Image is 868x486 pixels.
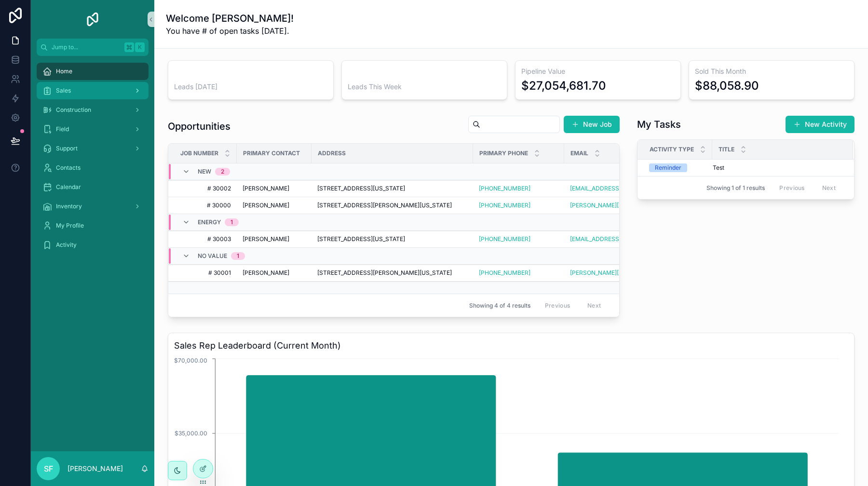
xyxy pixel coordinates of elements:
[37,198,149,215] a: Inventory
[37,140,149,157] a: Support
[37,63,149,80] a: Home
[713,164,724,172] span: Test
[198,168,211,175] span: New
[348,82,501,92] h3: Leads This Week
[56,241,77,249] span: Activity
[318,149,346,157] span: Address
[570,235,653,243] a: [EMAIL_ADDRESS][DOMAIN_NAME]
[570,202,653,209] a: [PERSON_NAME][EMAIL_ADDRESS][DOMAIN_NAME]
[317,202,467,209] a: [STREET_ADDRESS][PERSON_NAME][US_STATE]
[479,185,558,192] a: [PHONE_NUMBER]
[175,430,207,437] tspan: $35,000.00
[56,183,81,191] span: Calendar
[174,82,327,92] h3: Leads [DATE]
[243,202,306,209] a: [PERSON_NAME]
[243,185,306,192] a: [PERSON_NAME]
[637,118,681,131] h1: My Tasks
[479,269,530,277] a: [PHONE_NUMBER]
[237,252,239,260] div: 1
[521,67,675,76] h3: Pipeline Value
[243,149,300,157] span: Primary Contact
[243,235,306,243] a: [PERSON_NAME]
[317,185,467,192] a: [STREET_ADDRESS][US_STATE]
[570,269,653,277] a: [PERSON_NAME][EMAIL_ADDRESS][DOMAIN_NAME]
[85,12,100,27] img: App logo
[56,87,71,94] span: Sales
[56,67,72,75] span: Home
[136,43,144,51] span: K
[317,235,467,243] a: [STREET_ADDRESS][US_STATE]
[37,101,149,119] a: Construction
[37,178,149,196] a: Calendar
[317,235,405,243] span: [STREET_ADDRESS][US_STATE]
[180,202,231,209] a: # 30000
[56,164,81,172] span: Contacts
[198,218,221,226] span: Energy
[56,145,78,152] span: Support
[479,202,558,209] a: [PHONE_NUMBER]
[317,269,467,277] a: [STREET_ADDRESS][PERSON_NAME][US_STATE]
[317,269,452,277] span: [STREET_ADDRESS][PERSON_NAME][US_STATE]
[570,185,653,192] a: [EMAIL_ADDRESS][DOMAIN_NAME]
[243,202,289,209] span: [PERSON_NAME]
[44,463,53,474] span: SF
[166,25,294,37] span: You have # of open tasks [DATE].
[521,78,606,94] div: $27,054,681.70
[479,185,530,192] a: [PHONE_NUMBER]
[180,185,231,192] a: # 30002
[52,43,121,51] span: Jump to...
[706,184,765,192] span: Showing 1 of 1 results
[479,235,530,243] a: [PHONE_NUMBER]
[650,146,694,153] span: Activity Type
[37,82,149,99] a: Sales
[56,106,91,114] span: Construction
[174,357,207,364] tspan: $70,000.00
[180,269,231,277] a: # 30001
[31,56,154,266] div: scrollable content
[37,39,149,56] button: Jump to...K
[479,235,558,243] a: [PHONE_NUMBER]
[56,222,84,229] span: My Profile
[695,78,759,94] div: $88,058.90
[166,12,294,25] h1: Welcome [PERSON_NAME]!
[243,185,289,192] span: [PERSON_NAME]
[180,149,218,157] span: Job Number
[479,202,530,209] a: [PHONE_NUMBER]
[243,269,306,277] a: [PERSON_NAME]
[564,116,620,133] button: New Job
[479,269,558,277] a: [PHONE_NUMBER]
[570,149,588,157] span: Email
[655,163,681,172] div: Reminder
[317,185,405,192] span: [STREET_ADDRESS][US_STATE]
[37,159,149,176] a: Contacts
[719,146,734,153] span: Title
[221,168,224,175] div: 2
[649,163,706,172] a: Reminder
[168,120,231,133] h1: Opportunities
[198,252,227,260] span: No value
[786,116,854,133] button: New Activity
[68,464,123,473] p: [PERSON_NAME]
[695,67,848,76] h3: Sold This Month
[317,202,452,209] span: [STREET_ADDRESS][PERSON_NAME][US_STATE]
[37,121,149,138] a: Field
[174,339,848,352] h3: Sales Rep Leaderboard (Current Month)
[231,218,233,226] div: 1
[56,125,69,133] span: Field
[37,236,149,254] a: Activity
[180,235,231,243] a: # 30003
[37,217,149,234] a: My Profile
[479,149,528,157] span: Primary Phone
[243,235,289,243] span: [PERSON_NAME]
[713,164,841,172] a: Test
